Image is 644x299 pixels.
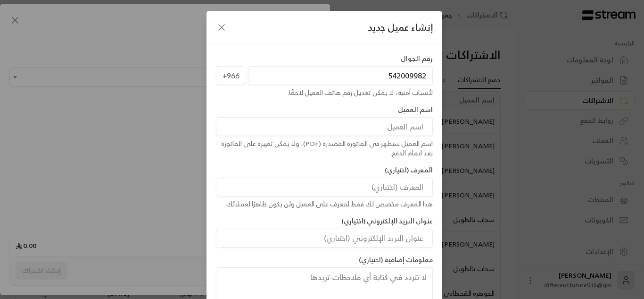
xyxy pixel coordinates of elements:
input: رقم الجوال [248,66,433,85]
input: اسم العميل [216,117,433,136]
div: لأسباب أمنية، لا يمكن تعديل رقم هاتف العميل لاحقًا. [216,88,433,97]
div: اسم العميل سيظهر في الفاتورة المصدرة (PDF)، ولا يمكن تغييره على الفاتورة بعد اتمام الدفع. [216,139,433,158]
input: عنوان البريد الإلكتروني (اختياري) [216,229,433,248]
label: عنوان البريد الإلكتروني (اختياري) [341,216,433,226]
label: اسم العميل [398,105,433,114]
div: هذا المعرف مخصص لك فقط لتتعرف على العميل ولن يكون ظاهرًا لعملائك. [216,199,433,209]
input: المعرف (اختياري) [216,178,433,196]
span: إنشاء عميل جديد [368,20,433,34]
label: رقم الجوال [401,54,433,63]
span: +966 [216,66,246,85]
label: المعرف (اختياري) [385,165,433,175]
label: معلومات إضافية (اختياري) [359,255,433,265]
